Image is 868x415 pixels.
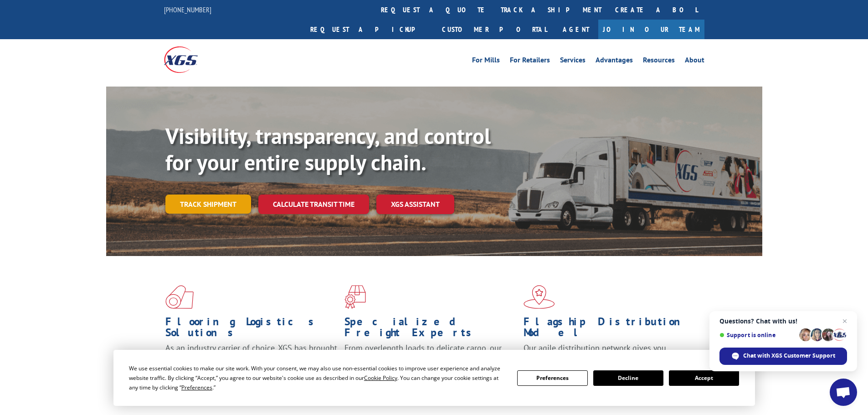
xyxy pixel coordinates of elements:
span: Chat with XGS Customer Support [743,352,835,360]
a: For Mills [472,56,500,67]
div: We use essential cookies to make our site work. With your consent, we may also use non-essential ... [129,364,506,392]
a: Join Our Team [598,20,704,39]
div: Chat with XGS Customer Support [719,348,847,365]
b: Visibility, transparency, and control for your entire supply chain. [165,122,491,176]
span: Close chat [839,316,850,327]
a: Advantages [596,56,633,67]
a: Agent [554,20,598,39]
a: XGS ASSISTANT [376,195,454,214]
a: Track shipment [165,195,251,214]
a: For Retailers [510,56,550,67]
div: Cookie Consent Prompt [113,350,755,406]
a: [PHONE_NUMBER] [164,5,211,14]
img: xgs-icon-total-supply-chain-intelligence-red [165,285,194,309]
span: Preferences [181,384,212,391]
p: From overlength loads to delicate cargo, our experienced staff knows the best way to move your fr... [344,343,517,383]
button: Preferences [517,370,587,386]
a: Services [560,56,586,67]
a: Customer Portal [435,20,554,39]
img: xgs-icon-flagship-distribution-model-red [524,285,555,309]
span: Questions? Chat with us! [719,318,847,325]
button: Accept [669,370,739,386]
a: About [685,56,704,67]
button: Decline [593,370,663,386]
h1: Specialized Freight Experts [344,316,517,343]
img: xgs-icon-focused-on-flooring-red [344,285,366,309]
span: Cookie Policy [364,374,397,382]
a: Request a pickup [303,20,435,39]
a: Calculate transit time [258,195,369,214]
span: Support is online [719,332,796,338]
a: Resources [643,56,675,67]
span: Our agile distribution network gives you nationwide inventory management on demand. [524,343,691,364]
div: Open chat [830,379,857,406]
h1: Flagship Distribution Model [524,316,696,343]
h1: Flooring Logistics Solutions [165,316,338,343]
span: As an industry carrier of choice, XGS has brought innovation and dedication to flooring logistics... [165,343,337,375]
